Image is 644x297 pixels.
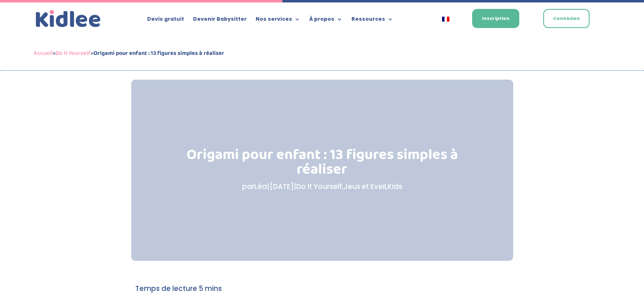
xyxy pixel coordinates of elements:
p: par | | , , [172,181,472,193]
a: Kids [388,182,402,191]
span: [DATE] [269,182,294,191]
h1: Origami pour enfant : 13 figures simples à réaliser [172,147,472,181]
a: Do It Yourself [296,182,342,191]
a: Léa [254,182,267,191]
a: Jeux et Eveil [344,182,386,191]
